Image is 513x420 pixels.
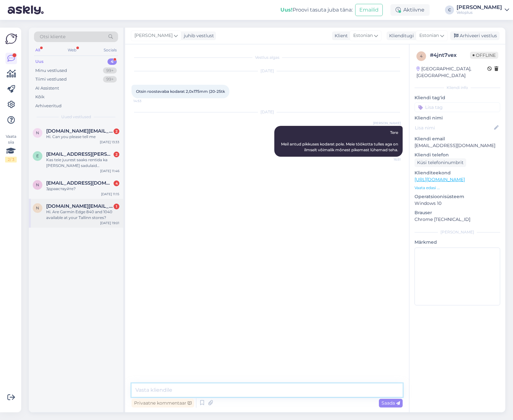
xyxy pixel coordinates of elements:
[416,66,487,79] div: [GEOGRAPHIC_DATA], [GEOGRAPHIC_DATA]
[114,204,119,209] div: 1
[35,94,45,100] div: Kõik
[46,209,119,221] div: Hi. Are Garmin Edge 840 and 1040 available at your Tallinn stores?
[415,142,500,149] p: [EMAIL_ADDRESS][DOMAIN_NAME]
[114,152,119,157] div: 2
[35,67,67,74] div: Minu vestlused
[40,33,65,40] span: Otsi kliente
[100,140,119,144] div: [DATE] 13:33
[132,109,403,115] div: [DATE]
[46,134,119,140] div: Hi. Can you please tell me
[114,128,119,134] div: 2
[46,186,119,192] div: Здравствуйте?
[132,68,403,74] div: [DATE]
[420,54,423,58] span: 4
[457,10,502,15] div: Veloplus
[353,32,373,39] span: Estonian
[373,121,401,126] span: [PERSON_NAME]
[387,32,414,39] div: Klienditugi
[280,6,353,14] div: Proovi tasuta juba täna:
[61,114,91,120] span: Uued vestlused
[355,4,383,16] button: Emailid
[134,32,173,39] span: [PERSON_NAME]
[36,206,39,210] span: n
[102,46,118,54] div: Socials
[415,115,500,121] p: Kliendi nimi
[46,180,113,186] span: nataljakim99@gmail.com
[36,130,39,135] span: n
[445,5,454,14] div: C
[46,128,113,134] span: nitishsrivastava.com@gmail.com
[457,5,502,10] div: [PERSON_NAME]
[35,76,67,83] div: Tiimi vestlused
[470,52,498,59] span: Offline
[46,203,113,209] span: nitishsrivastava.com@gmail.com
[332,32,348,39] div: Klient
[457,5,509,15] a: [PERSON_NAME]Veloplus
[415,185,500,191] p: Vaata edasi ...
[419,32,439,39] span: Estonian
[415,136,500,142] p: Kliendi email
[66,46,78,54] div: Web
[390,4,430,16] div: Aktiivne
[381,400,400,406] span: Saada
[377,157,401,162] span: 16:51
[450,31,500,40] div: Arhiveeri vestlus
[114,180,119,186] div: 4
[136,89,225,94] span: Otsin roostevaba kodarat 2,0x175mm (20-25tk
[430,51,470,59] div: # 4jnt7vex
[415,158,466,167] div: Küsi telefoninumbrit
[415,200,500,207] p: Windows 10
[133,99,158,103] span: 14:53
[35,103,62,109] div: Arhiveeritud
[100,221,119,225] div: [DATE] 19:01
[132,399,194,407] div: Privaatne kommentaar
[415,170,500,176] p: Klienditeekond
[415,229,500,235] div: [PERSON_NAME]
[415,94,500,101] p: Kliendi tag'id
[5,134,17,162] div: Vaata siia
[100,169,119,173] div: [DATE] 11:46
[415,102,500,112] input: Lisa tag
[415,85,500,91] div: Kliendi info
[103,67,117,74] div: 99+
[36,153,39,158] span: e
[181,32,214,39] div: juhib vestlust
[101,192,119,197] div: [DATE] 11:15
[35,58,44,65] div: Uus
[5,33,17,45] img: Askly Logo
[415,193,500,200] p: Operatsioonisüsteem
[36,182,39,187] span: n
[415,124,493,131] input: Lisa nimi
[107,58,117,65] div: 4
[415,216,500,223] p: Chrome [TECHNICAL_ID]
[46,157,119,169] div: Kas teie juurest saaks rentida ka [PERSON_NAME] sadulaid testimiseks?
[415,152,500,158] p: Kliendi telefon
[5,157,17,162] div: 2 / 3
[35,85,59,92] div: AI Assistent
[46,151,113,157] span: eldar.rihm@gmail.com
[34,46,41,54] div: All
[415,209,500,216] p: Brauser
[415,177,465,182] a: [URL][DOMAIN_NAME]
[132,55,403,60] div: Vestlus algas
[415,239,500,246] p: Märkmed
[280,7,293,13] b: Uus!
[103,76,117,83] div: 99+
